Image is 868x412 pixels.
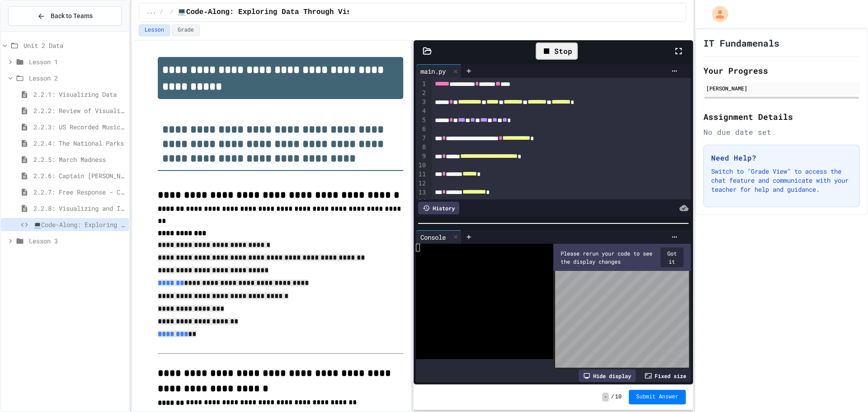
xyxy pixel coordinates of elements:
[416,161,427,170] div: 10
[602,393,609,402] span: -
[416,232,450,242] div: Console
[177,7,395,18] span: 💻Code-Along: Exploring Data Through Visualization
[33,171,125,180] span: 2.2.6: Captain [PERSON_NAME]
[615,393,622,401] span: 10
[536,43,578,60] div: Stop
[24,41,125,50] span: Unit 2 Data
[51,11,93,21] span: Back to Teams
[711,167,852,194] p: Switch to "Grade View" to access the chat feature and communicate with your teacher for help and ...
[33,106,125,115] span: 2.2.2: Review of Visualizing Data
[703,127,860,137] div: No due date set
[706,84,857,92] div: [PERSON_NAME]
[29,236,125,246] span: Lesson 3
[611,393,614,401] span: /
[160,9,163,16] span: /
[416,197,427,206] div: 14
[416,188,427,197] div: 13
[33,187,125,197] span: 2.2.7: Free Response - Choosing a Visualization
[416,125,427,134] div: 6
[416,134,427,143] div: 7
[416,80,427,89] div: 1
[418,202,459,214] div: History
[416,116,427,125] div: 5
[416,66,450,76] div: main.py
[416,89,427,98] div: 2
[703,64,860,77] h2: Your Progress
[660,247,684,267] button: Got it
[33,155,125,164] span: 2.2.5: March Madness
[561,249,660,265] span: Please rerun your code to see the display changes
[416,143,427,152] div: 8
[416,98,427,107] div: 3
[711,152,852,163] h3: Need Help?
[33,220,125,229] span: 💻Code-Along: Exploring Data Through Visualization
[703,37,779,49] h1: IT Fundamenals
[8,6,122,26] button: Back to Teams
[416,107,427,116] div: 4
[416,152,427,161] div: 9
[636,393,679,401] span: Submit Answer
[33,122,125,132] span: 2.2.3: US Recorded Music Revenue
[416,179,427,188] div: 12
[146,9,156,16] span: ...
[33,90,125,99] span: 2.2.1: Visualizing Data
[416,230,462,244] div: Console
[33,138,125,148] span: 2.2.4: The National Parks
[416,64,462,78] div: main.py
[170,9,174,16] span: /
[629,390,686,404] button: Submit Answer
[29,57,125,66] span: Lesson 1
[416,170,427,179] div: 11
[139,24,170,36] button: Lesson
[33,204,125,213] span: 2.2.8: Visualizing and Interpreting Data Quiz
[29,73,125,83] span: Lesson 2
[579,369,636,382] div: Hide display
[703,4,731,24] div: My Account
[703,110,860,123] h2: Assignment Details
[640,369,691,382] div: Fixed size
[172,24,200,36] button: Grade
